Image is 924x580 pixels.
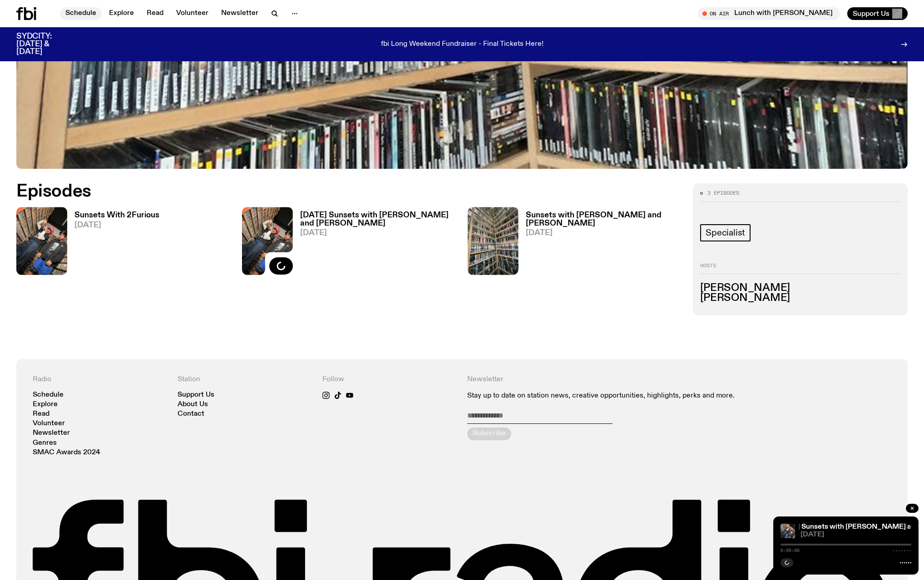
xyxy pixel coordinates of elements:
button: Subscribe [467,428,511,440]
h3: SYDCITY: [DATE] & [DATE] [16,33,74,56]
a: Read [33,411,49,418]
a: Schedule [60,7,102,20]
span: 0:00:00 [781,548,800,553]
h4: Newsletter [467,375,746,384]
img: A corner shot of the fbi music library [468,207,519,275]
span: [DATE] [800,531,911,538]
span: -:--:-- [892,548,911,553]
a: Read [141,7,169,20]
button: On AirLunch with [PERSON_NAME] [698,7,840,20]
a: Genres [33,440,57,447]
h3: [PERSON_NAME] [700,283,900,293]
h3: Sunsets with [PERSON_NAME] and [PERSON_NAME] [526,211,682,227]
h4: Follow [322,375,456,384]
a: Explore [104,7,139,20]
a: About Us [178,401,208,408]
a: Explore [33,401,58,408]
span: Specialist [706,228,745,238]
span: Support Us [853,10,889,18]
p: fbi Long Weekend Fundraiser - Final Tickets Here! [381,40,544,49]
span: [DATE] [300,229,457,237]
h4: Radio [33,375,167,384]
h2: Episodes [16,183,607,200]
a: Newsletter [33,430,70,437]
a: Contact [178,411,204,418]
a: Support Us [178,392,214,398]
a: Volunteer [33,420,65,427]
a: Sunsets with [PERSON_NAME] and [PERSON_NAME][DATE] [519,211,682,275]
h3: Sunsets With 2Furious [74,211,159,219]
a: Newsletter [216,7,264,20]
h3: [PERSON_NAME] [700,293,900,303]
h2: Hosts [700,263,900,274]
a: Specialist [700,224,751,241]
span: [DATE] [74,221,159,229]
a: Volunteer [171,7,214,20]
a: [DATE] Sunsets with [PERSON_NAME] and [PERSON_NAME][DATE] [293,211,457,275]
h4: Station [178,375,311,384]
a: Sunsets With 2Furious[DATE] [67,211,159,275]
p: Stay up to date on station news, creative opportunities, highlights, perks and more. [467,392,746,400]
span: 3 episodes [707,191,739,196]
h3: [DATE] Sunsets with [PERSON_NAME] and [PERSON_NAME] [300,211,457,227]
span: [DATE] [526,229,682,237]
button: Support Us [847,7,908,20]
a: Schedule [33,392,64,398]
a: SMAC Awards 2024 [33,449,100,456]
